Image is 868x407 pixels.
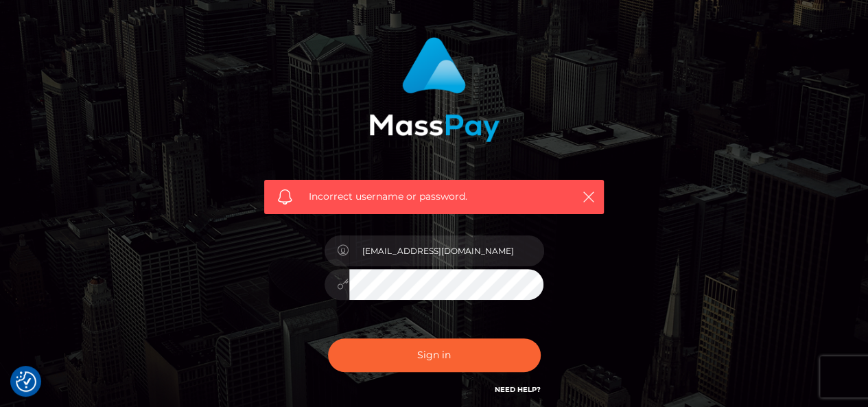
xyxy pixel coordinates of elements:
a: Need Help? [495,385,541,394]
button: Sign in [328,338,541,372]
span: Incorrect username or password. [309,189,559,204]
input: Username... [349,235,544,266]
img: Revisit consent button [16,371,36,392]
button: Consent Preferences [16,371,36,392]
img: MassPay Login [369,37,500,142]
